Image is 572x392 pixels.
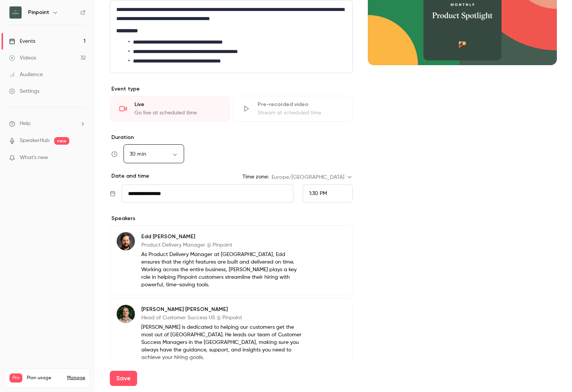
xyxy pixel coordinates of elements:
p: Speakers [110,215,353,222]
span: What's new [20,154,48,162]
div: Audience [9,71,43,78]
div: Events [9,37,35,45]
div: 30 min [123,150,184,158]
img: Paul Simpson [117,305,135,323]
div: Settings [9,87,39,95]
p: Product Delivery Manager @ Pinpoint [141,241,303,249]
img: Edd Slaney [117,232,135,250]
span: Plan usage [27,375,63,381]
p: As Product Delivery Manager at [GEOGRAPHIC_DATA], Edd ensures that the right features are built a... [141,251,303,289]
div: Go live at scheduled time [134,109,220,117]
span: Help [20,120,31,128]
p: Event type [110,85,353,93]
span: 1:30 PM [309,191,327,196]
div: Europe/[GEOGRAPHIC_DATA] [272,173,353,181]
div: Pre-recorded video [258,101,344,108]
div: Pre-recorded videoStream at scheduled time [233,96,353,122]
p: Edd [PERSON_NAME] [141,233,303,241]
a: Manage [67,375,85,381]
iframe: Noticeable Trigger [77,155,86,161]
p: Head of Customer Success US @ Pinpoint [141,314,303,322]
button: Save [110,371,137,386]
h6: Pinpoint [28,9,49,16]
label: Duration [110,134,353,141]
p: [PERSON_NAME] is dedicated to helping our customers get the most out of [GEOGRAPHIC_DATA]. He lea... [141,323,303,361]
div: LiveGo live at scheduled time [110,96,230,122]
label: Time zone: [242,173,269,181]
img: Pinpoint [9,6,22,19]
div: Paul Simpson[PERSON_NAME] [PERSON_NAME]Head of Customer Success US @ Pinpoint[PERSON_NAME] is ded... [110,298,353,368]
div: Live [134,101,220,108]
div: Stream at scheduled time [258,109,344,117]
div: Videos [9,54,36,62]
span: new [54,137,69,145]
div: Edd SlaneyEdd [PERSON_NAME]Product Delivery Manager @ PinpointAs Product Delivery Manager at [GEO... [110,225,353,295]
span: Pro [9,373,22,383]
div: editor [110,0,352,73]
div: From [303,184,353,203]
a: SpeakerHub [20,137,50,145]
p: Date and time [110,172,149,180]
li: help-dropdown-opener [9,120,86,128]
input: Tue, Feb 17, 2026 [122,184,294,203]
p: [PERSON_NAME] [PERSON_NAME] [141,306,303,313]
